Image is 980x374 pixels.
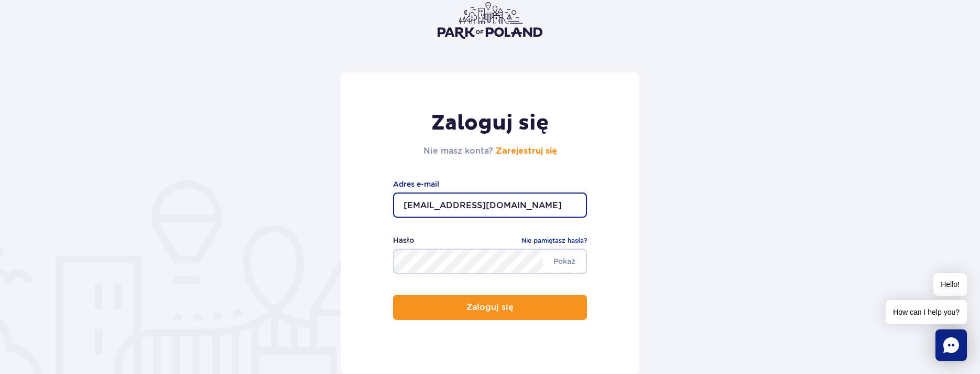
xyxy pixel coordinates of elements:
input: Wpisz swój adres e-mail [393,193,587,218]
span: How can I help you? [886,300,967,324]
a: Nie pamiętasz hasła? [521,236,587,246]
p: Zaloguj się [466,303,514,312]
div: Chat [935,329,967,361]
label: Adres e-mail [393,178,587,190]
span: Hello! [933,273,967,296]
h2: Nie masz konta? [423,145,557,157]
span: Pokaż [543,250,586,272]
a: Zarejestruj się [496,147,557,155]
button: Zaloguj się [393,295,587,320]
img: Park of Poland logo [438,2,542,39]
label: Hasło [393,234,414,246]
h1: Zaloguj się [423,110,557,136]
